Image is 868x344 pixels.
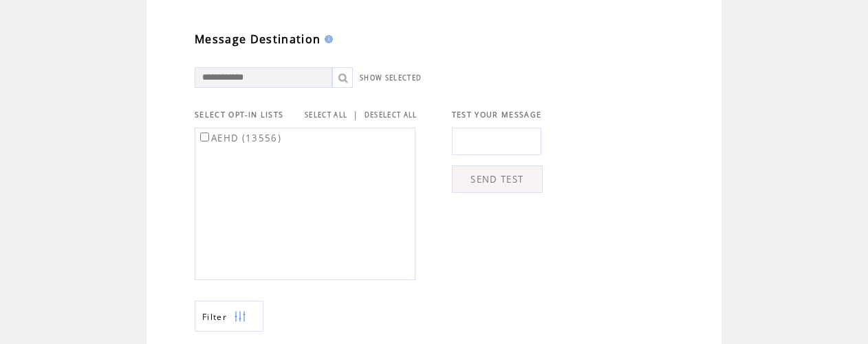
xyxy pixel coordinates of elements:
[305,111,347,119] a: SELECT ALL
[452,110,542,119] span: TEST YOUR MESSAGE
[321,35,333,43] img: help.gif
[195,110,283,119] span: SELECT OPT-IN LISTS
[195,32,321,47] span: Message Destination
[365,111,417,119] a: DESELECT ALL
[360,73,422,82] a: SHOW SELECTED
[195,301,263,332] a: Filter
[197,132,281,144] label: AEHD (13556)
[234,301,246,332] img: filters.png
[200,133,209,141] input: AEHD (13556)
[353,108,358,121] span: |
[452,165,543,193] a: SEND TEST
[202,311,227,323] span: Show filters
